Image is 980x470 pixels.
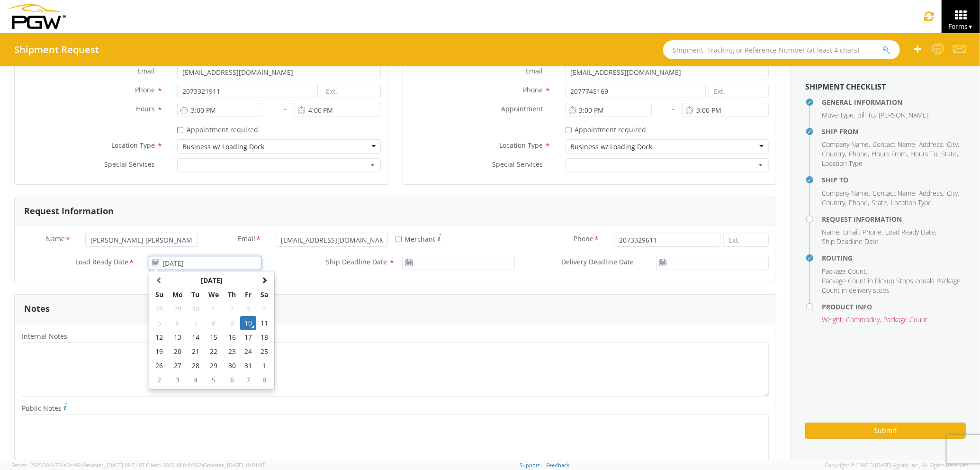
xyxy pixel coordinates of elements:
th: Tu [187,288,204,302]
li: , [822,140,870,149]
li: , [822,198,846,208]
span: Company Name [822,189,869,198]
td: 28 [151,302,168,316]
li: , [941,149,958,159]
li: , [910,149,939,159]
label: Merchant [396,233,441,244]
a: Feedback [547,461,570,469]
li: , [863,227,883,237]
input: Ext. [709,84,769,98]
span: Internal Notes [22,332,67,341]
li: , [846,315,881,325]
td: 18 [256,330,272,344]
span: Commodity [846,315,880,324]
span: Email [238,234,255,245]
span: City [947,140,958,149]
td: 2 [224,302,240,316]
span: Forms [948,22,973,31]
span: State [941,149,957,158]
td: 24 [240,344,256,359]
td: 3 [168,373,188,387]
span: - [284,104,287,113]
span: Country [822,149,845,158]
th: Mo [168,288,188,302]
button: Submit [805,423,966,439]
h4: Routing [822,254,966,262]
span: Server: 2025.20.0-734e5bc92d9 [11,461,144,469]
td: 2 [151,373,168,387]
td: 26 [151,359,168,373]
span: State [872,198,887,207]
span: Location Type [822,159,863,168]
li: , [947,140,959,149]
span: Address [919,140,943,149]
span: Copyright © [DATE]-[DATE] Agistix Inc., All Rights Reserved [825,461,969,469]
span: Hours [136,104,155,113]
li: , [849,198,869,208]
td: 1 [204,302,224,316]
span: ▼ [968,23,973,31]
span: Name [46,234,65,245]
input: Ext. [321,84,381,98]
span: Bill To [857,110,875,119]
td: 19 [151,344,168,359]
span: Special Services [493,160,543,169]
span: Delivery Deadline Date [561,257,634,266]
span: [PERSON_NAME] [879,110,928,119]
span: Move Type [822,110,854,119]
td: 17 [240,330,256,344]
li: , [822,227,841,237]
span: Load Ready Date [885,227,935,236]
li: , [919,189,944,198]
td: 15 [204,330,224,344]
td: 5 [151,316,168,330]
input: Appointment required [566,127,572,133]
span: Location Type [500,141,543,150]
td: 5 [204,373,224,387]
td: 11 [256,316,272,330]
td: 7 [240,373,256,387]
span: Ship Deadline Date [326,257,387,266]
li: , [872,140,917,149]
span: City [947,189,958,198]
td: 28 [187,359,204,373]
span: Address [919,189,943,198]
td: 3 [240,302,256,316]
td: 25 [256,344,272,359]
input: Merchant [396,236,402,242]
span: Next Month [261,277,268,283]
li: , [849,149,869,159]
td: 29 [204,359,224,373]
td: 27 [168,359,188,373]
span: Package Count [883,315,927,324]
span: Hours To [910,149,937,158]
span: Contact Name [872,189,915,198]
strong: Shipment Checklist [805,81,886,92]
span: Phone [523,85,543,94]
a: Support [520,461,540,469]
td: 4 [256,302,272,316]
span: Location Type [111,141,155,150]
span: Email [137,66,155,75]
li: , [822,315,844,325]
label: Appointment required [566,124,648,135]
img: pgw-form-logo-1aaa8060b1cc70fad034.png [7,4,66,29]
span: Country [822,198,845,207]
li: , [919,140,944,149]
li: , [872,198,889,208]
li: , [857,110,876,120]
span: Package Count [822,267,866,276]
li: , [947,189,959,198]
span: master, [DATE] 09:51:07 [87,461,144,469]
span: Email [843,227,859,236]
td: 4 [187,373,204,387]
th: Sa [256,288,272,302]
td: 1 [256,359,272,373]
td: 29 [168,302,188,316]
h4: Request Information [822,216,966,223]
span: Weight [822,315,842,324]
th: Su [151,288,168,302]
h4: General Information [822,99,966,106]
span: Special Services [104,160,155,169]
li: , [872,189,917,198]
